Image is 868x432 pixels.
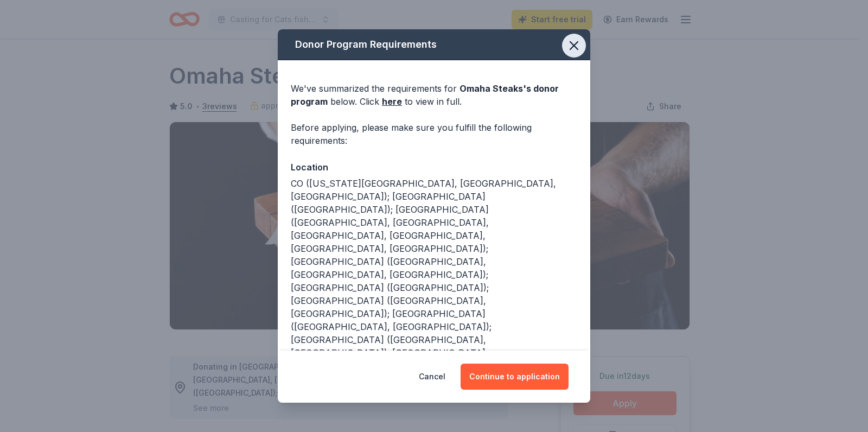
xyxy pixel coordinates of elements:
div: Before applying, please make sure you fulfill the following requirements: [291,121,577,147]
div: We've summarized the requirements for below. Click to view in full. [291,82,577,108]
div: Location [291,160,577,174]
a: here [382,95,402,108]
button: Cancel [419,364,445,390]
div: Donor Program Requirements [278,29,590,60]
button: Continue to application [461,364,569,390]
